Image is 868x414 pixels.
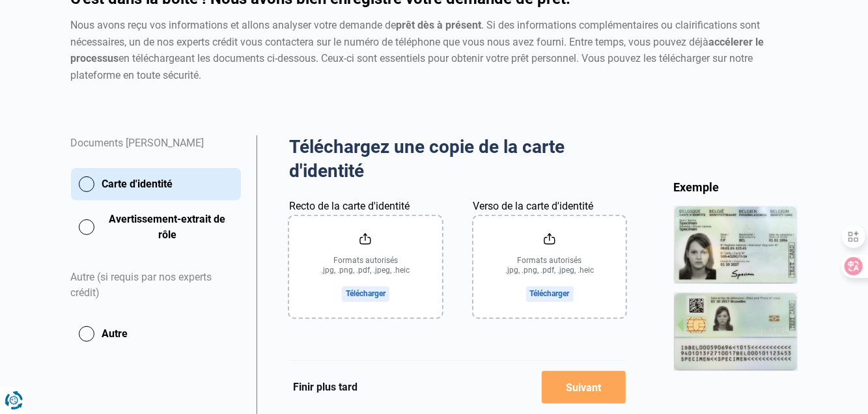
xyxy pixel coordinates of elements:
button: Autre [71,318,241,350]
h2: Téléchargez une copie de la carte d'identité [289,135,626,183]
strong: prêt dès à présent [397,19,482,31]
div: Autre (si requis par nos experts crédit) [71,254,241,318]
button: Avertissement-extrait de rôle [71,211,241,243]
div: Documents [PERSON_NAME] [71,135,241,168]
div: Nous avons reçu vos informations et allons analyser votre demande de . Si des informations complé... [71,17,798,83]
div: Exemple [674,180,798,195]
label: Recto de la carte d'identité [289,199,410,214]
label: Verso de la carte d'identité [473,199,594,214]
button: Carte d'identité [71,168,241,200]
button: Suivant [542,371,626,404]
img: idCard [674,206,798,371]
button: Finir plus tard [289,379,361,396]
